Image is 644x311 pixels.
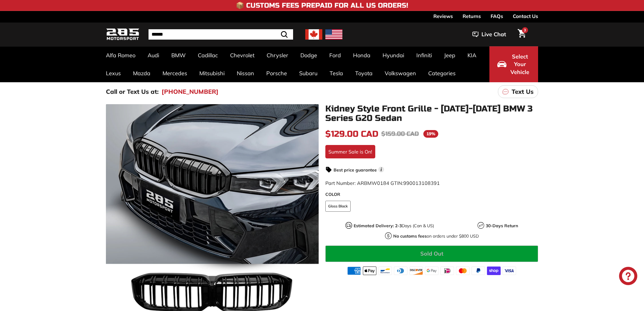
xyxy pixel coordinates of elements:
span: Part Number: ARBMW0184 GTIN: [325,180,440,186]
a: Volkswagen [379,64,422,82]
a: Mitsubishi [193,64,231,82]
a: Cadillac [192,46,224,64]
a: FAQs [491,11,503,21]
span: $129.00 CAD [325,129,378,139]
a: Tesla [324,64,349,82]
label: COLOR [325,191,538,198]
span: 990013108391 [403,180,440,186]
a: Contact Us [513,11,538,21]
a: Infiniti [410,46,438,64]
inbox-online-store-chat: Shopify online store chat [617,267,639,287]
a: Ford [323,46,347,64]
strong: No customs fees [393,233,427,239]
p: Text Us [512,87,534,96]
img: Logo_285_Motorsport_areodynamics_components [106,27,139,42]
a: Porsche [260,64,293,82]
p: Days (Can & US) [354,223,434,229]
strong: Estimated Delivery: 2-3 [354,223,402,228]
a: Categories [422,64,462,82]
a: Honda [347,46,376,64]
a: Reviews [433,11,453,21]
p: Call or Text Us at: [106,87,159,96]
img: diners_club [394,267,408,275]
a: Audi [142,46,165,64]
img: apple_pay [363,267,376,275]
a: Dodge [294,46,323,64]
input: Search [149,29,293,40]
h4: 📦 Customs Fees Prepaid for All US Orders! [236,2,408,9]
span: Sold Out [420,250,443,257]
img: shopify_pay [487,267,501,275]
span: 3 [524,28,526,32]
a: Lexus [100,64,127,82]
a: Text Us [498,85,538,98]
a: Hyundai [376,46,410,64]
a: BMW [165,46,192,64]
span: i [378,167,384,172]
h1: Kidney Style Front Grille - [DATE]-[DATE] BMW 3 Series G20 Sedan [325,104,538,123]
button: Live Chat [464,27,514,42]
img: google_pay [425,267,439,275]
button: Sold Out [325,246,538,262]
a: Chevrolet [224,46,261,64]
a: Subaru [293,64,324,82]
span: $159.00 CAD [381,130,419,138]
p: on orders under $800 USD [393,233,479,239]
button: Select Your Vehicle [489,46,538,82]
a: Cart [514,24,530,45]
img: discover [409,267,423,275]
a: Nissan [231,64,260,82]
span: 19% [423,130,438,138]
div: Summer Sale is On! [325,145,375,158]
a: Jeep [438,46,461,64]
a: Toyota [349,64,379,82]
strong: Best price guarantee [334,167,377,173]
img: master [456,267,470,275]
span: Select Your Vehicle [509,53,530,76]
img: paypal [471,267,485,275]
a: Returns [463,11,481,21]
a: Mercedes [156,64,193,82]
a: Mazda [127,64,156,82]
a: Chrysler [261,46,294,64]
a: [PHONE_NUMBER] [162,87,219,96]
a: KIA [461,46,482,64]
img: visa [502,267,516,275]
img: american_express [347,267,361,275]
a: Alfa Romeo [100,46,142,64]
strong: 30-Days Return [486,223,518,228]
img: bancontact [378,267,392,275]
img: ideal [440,267,454,275]
span: Live Chat [481,30,506,38]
